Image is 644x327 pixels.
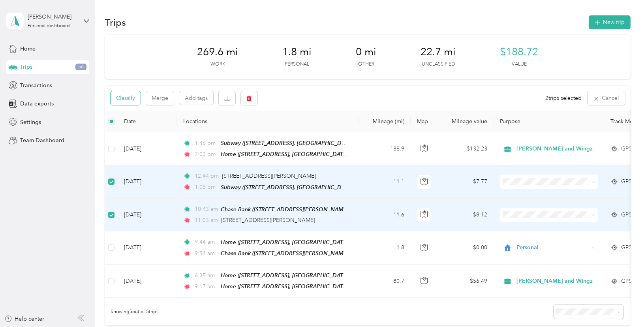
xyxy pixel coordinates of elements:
[20,81,52,90] span: Transactions
[222,173,316,179] span: [STREET_ADDRESS][PERSON_NAME]
[195,172,219,180] span: 12:44 pm
[210,61,225,68] p: Work
[359,111,411,132] th: Mileage (mi)
[195,249,217,258] span: 9:54 am
[195,238,217,246] span: 9:44 am
[118,199,177,231] td: [DATE]
[621,277,632,286] span: GPS
[195,150,217,159] span: 7:03 pm
[221,283,380,290] span: Home ([STREET_ADDRESS], [GEOGRAPHIC_DATA], [US_STATE])
[359,199,411,231] td: 11.6
[118,265,177,298] td: [DATE]
[195,139,217,148] span: 1:46 pm
[177,111,359,132] th: Locations
[221,250,439,257] span: Chase Bank ([STREET_ADDRESS][PERSON_NAME], [GEOGRAPHIC_DATA], [US_STATE])
[438,111,494,132] th: Mileage value
[516,243,589,252] span: Personal
[221,239,380,246] span: Home ([STREET_ADDRESS], [GEOGRAPHIC_DATA], [US_STATE])
[438,231,494,265] td: $0.00
[359,165,411,198] td: 11.1
[28,24,70,28] div: Personal dashboard
[621,243,632,252] span: GPS
[75,64,86,71] span: 56
[221,140,385,147] span: Subway ([STREET_ADDRESS], [GEOGRAPHIC_DATA], [US_STATE])
[20,118,41,126] span: Settings
[118,231,177,265] td: [DATE]
[621,145,632,153] span: GPS
[422,61,455,68] p: Unclassified
[516,145,593,153] span: [PERSON_NAME] and Wingz
[621,210,632,219] span: GPS
[438,165,494,198] td: $7.77
[179,91,213,105] button: Add tags
[105,308,158,316] span: Showing 5 out of 5 trips
[118,132,177,165] td: [DATE]
[20,136,64,145] span: Team Dashboard
[494,111,604,132] th: Purpose
[20,100,54,108] span: Data exports
[359,231,411,265] td: 1.8
[546,94,582,102] span: 2 trips selected
[195,205,217,214] span: 10:43 am
[516,277,593,286] span: [PERSON_NAME] and Wingz
[285,61,309,68] p: Personal
[438,265,494,298] td: $56.49
[411,111,438,132] th: Map
[221,184,385,191] span: Subway ([STREET_ADDRESS], [GEOGRAPHIC_DATA], [US_STATE])
[421,46,456,58] span: 22.7 mi
[197,46,238,58] span: 269.6 mi
[221,217,315,224] span: [STREET_ADDRESS][PERSON_NAME]
[146,91,174,105] button: Merge
[356,46,376,58] span: 0 mi
[438,199,494,231] td: $8.12
[359,265,411,298] td: 80.7
[588,91,625,105] button: Cancel
[438,132,494,165] td: $132.23
[118,111,177,132] th: Date
[282,46,312,58] span: 1.8 mi
[359,132,411,165] td: 188.9
[195,183,217,192] span: 1:05 pm
[621,177,632,186] span: GPS
[600,283,644,327] iframe: Everlance-gr Chat Button Frame
[195,282,217,291] span: 9:17 am
[221,151,380,158] span: Home ([STREET_ADDRESS], [GEOGRAPHIC_DATA], [US_STATE])
[105,18,126,26] h1: Trips
[500,46,538,58] span: $188.72
[221,206,439,213] span: Chase Bank ([STREET_ADDRESS][PERSON_NAME], [GEOGRAPHIC_DATA], [US_STATE])
[4,315,45,323] button: Help center
[20,63,32,71] span: Trips
[589,15,631,29] button: New trip
[512,61,527,68] p: Value
[221,272,380,279] span: Home ([STREET_ADDRESS], [GEOGRAPHIC_DATA], [US_STATE])
[111,91,141,105] button: Classify
[358,61,374,68] p: Other
[118,165,177,198] td: [DATE]
[195,216,218,225] span: 11:03 am
[28,13,77,21] div: [PERSON_NAME]
[20,45,36,53] span: Home
[195,271,217,280] span: 6:35 am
